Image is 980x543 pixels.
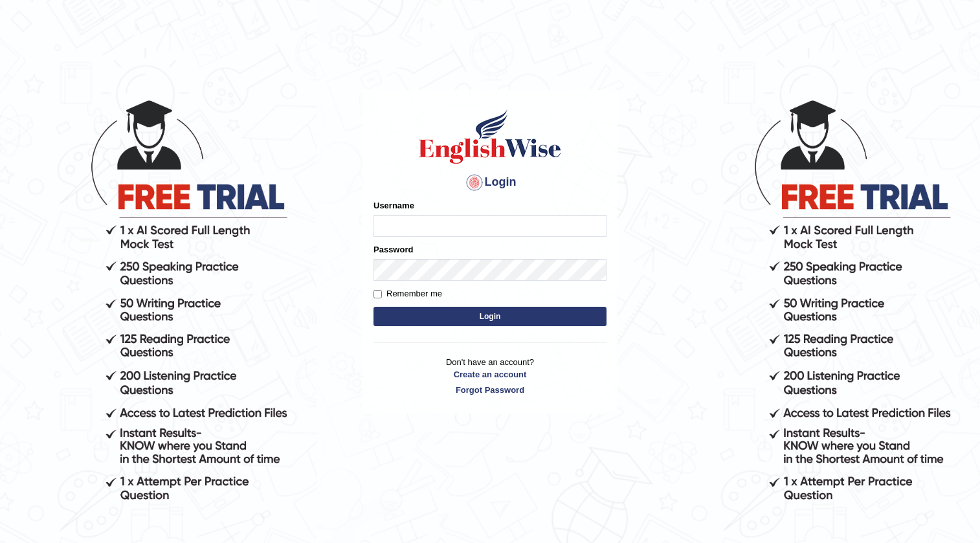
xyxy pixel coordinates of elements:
p: Don't have an account? [373,356,607,396]
label: Password [373,243,413,256]
a: Create an account [373,368,607,381]
input: Remember me [373,290,382,298]
a: Forgot Password [373,384,607,396]
label: Username [373,199,414,212]
h4: Login [373,172,607,193]
button: Login [373,307,607,326]
label: Remember me [373,287,442,300]
img: Logo of English Wise sign in for intelligent practice with AI [416,107,564,166]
